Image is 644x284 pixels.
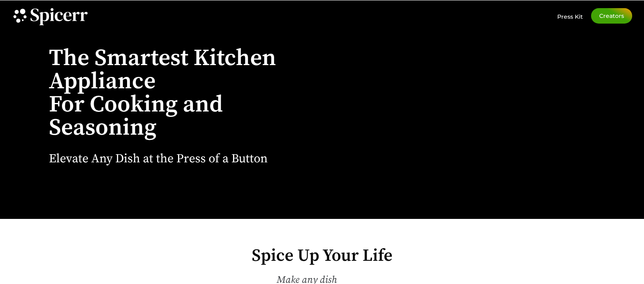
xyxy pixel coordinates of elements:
[49,153,268,165] h2: Elevate Any Dish at the Press of a Button
[557,13,583,20] span: Press Kit
[591,8,632,24] a: Creators
[57,247,587,264] h2: Spice Up Your Life
[557,8,583,20] a: Press Kit
[49,47,297,140] h1: The Smartest Kitchen Appliance For Cooking and Seasoning
[599,13,624,19] span: Creators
